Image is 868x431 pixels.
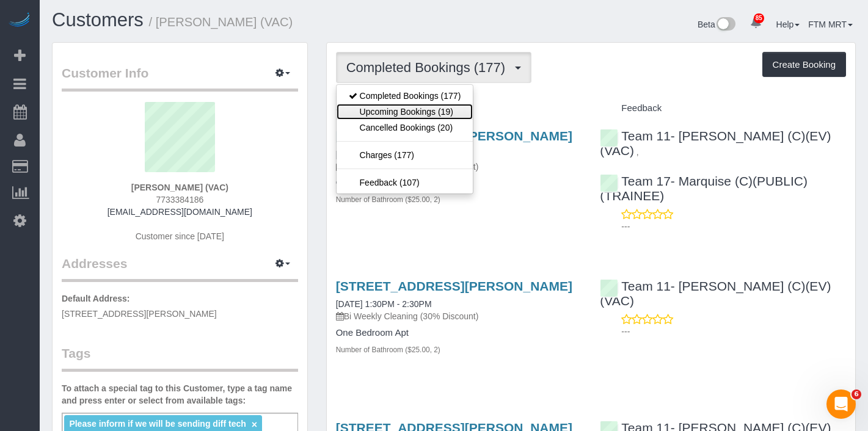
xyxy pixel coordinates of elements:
a: Team 11- [PERSON_NAME] (C)(EV)(VAC) [600,279,831,308]
small: Number of Bathroom ($25.00, 2) [336,195,440,204]
span: Customer since [DATE] [136,231,224,241]
a: [DATE] 1:30PM - 2:30PM [336,299,432,309]
a: Upcoming Bookings (19) [337,104,473,120]
h4: One Bedroom Apt [336,328,582,338]
button: Completed Bookings (177) [336,52,532,83]
a: Team 17- Marquise (C)(PUBLIC)(TRAINEE) [600,174,808,203]
a: 85 [744,10,768,37]
label: To attach a special tag to this Customer, type a tag name and press enter or select from availabl... [62,382,298,407]
a: [STREET_ADDRESS][PERSON_NAME] [336,279,572,293]
a: Help [776,20,800,29]
img: New interface [715,17,735,33]
span: , [636,147,639,157]
span: Completed Bookings (177) [346,60,511,75]
small: Number of Bathroom ($25.00, 2) [336,346,440,354]
small: / [PERSON_NAME] (VAC) [149,15,293,29]
strong: [PERSON_NAME] (VAC) [131,183,228,192]
h4: Feedback [600,103,846,114]
p: --- [621,325,846,338]
button: Create Booking [762,52,846,78]
p: --- [621,220,846,233]
iframe: Intercom live chat [826,389,856,419]
span: [STREET_ADDRESS][PERSON_NAME] [62,309,217,319]
a: Completed Bookings (177) [337,88,473,104]
a: × [252,419,257,430]
span: 6 [852,389,861,399]
img: Automaid Logo [7,12,32,29]
a: Charges (177) [337,147,473,163]
legend: Tags [62,344,298,372]
a: FTM MRT [808,20,853,29]
label: Default Address: [62,292,130,305]
a: Feedback (107) [337,175,473,190]
a: [EMAIL_ADDRESS][DOMAIN_NAME] [108,207,252,217]
a: Team 11- [PERSON_NAME] (C)(EV)(VAC) [600,129,831,158]
legend: Customer Info [62,64,298,92]
span: 85 [754,13,764,23]
p: Bi Weekly Cleaning (30% Discount) [336,310,582,322]
a: Cancelled Bookings (20) [337,120,473,136]
a: Beta [698,20,735,29]
span: Please inform if we will be sending diff tech [69,419,246,429]
span: 7733384186 [156,195,203,205]
a: Customers [52,9,144,31]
